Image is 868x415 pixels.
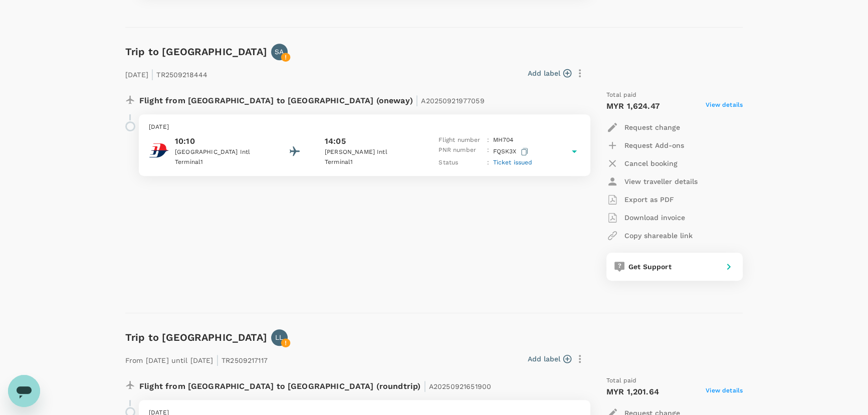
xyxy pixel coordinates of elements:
p: Terminal 1 [175,157,265,167]
p: [PERSON_NAME] Intl [325,147,415,157]
button: Export as PDF [606,190,674,209]
p: MYR 1,624.47 [606,100,660,112]
p: [DATE] [149,122,580,132]
span: A20250921651900 [429,382,491,390]
button: Request Add-ons [606,136,684,154]
p: Copy shareable link [624,231,693,241]
p: 14:05 [325,135,346,147]
span: | [151,67,154,81]
p: : [487,145,489,158]
p: FQSK3X [493,145,530,158]
h6: Trip to [GEOGRAPHIC_DATA] [125,329,267,345]
button: Request change [606,118,680,136]
span: View details [706,100,743,112]
p: Flight from [GEOGRAPHIC_DATA] to [GEOGRAPHIC_DATA] (roundtrip) [139,376,491,394]
p: Request change [624,122,680,132]
h6: Trip to [GEOGRAPHIC_DATA] [125,44,267,60]
img: Malaysia Airlines [149,140,169,160]
p: SA [275,47,284,57]
p: MH 704 [493,135,514,145]
p: [DATE] TR2509218444 [125,64,207,82]
p: Request Add-ons [624,140,684,150]
span: | [216,353,219,367]
button: View traveller details [606,172,698,190]
span: | [415,93,418,107]
p: PNR number [439,145,483,158]
p: [GEOGRAPHIC_DATA] Intl [175,147,265,157]
p: MYR 1,201.64 [606,386,659,398]
p: : [487,158,489,168]
span: Total paid [606,376,637,386]
p: Status [439,158,483,168]
p: From [DATE] until [DATE] TR2509217117 [125,350,268,368]
p: Cancel booking [624,158,678,168]
span: Ticket issued [493,159,533,166]
p: : [487,135,489,145]
button: Add label [528,354,571,364]
p: Terminal 1 [325,157,415,167]
span: Get Support [628,263,672,271]
button: Download invoice [606,209,685,227]
p: Flight number [439,135,483,145]
button: Add label [528,68,571,78]
p: Export as PDF [624,194,674,204]
button: Copy shareable link [606,227,693,245]
p: View traveller details [624,176,698,186]
p: LL [275,332,283,342]
button: Cancel booking [606,154,678,172]
span: A20250921977059 [421,97,484,105]
p: Flight from [GEOGRAPHIC_DATA] to [GEOGRAPHIC_DATA] (oneway) [139,90,485,108]
span: | [423,379,426,393]
span: View details [706,386,743,398]
p: 10:10 [175,135,265,147]
iframe: Button to launch messaging window [8,375,40,407]
p: Download invoice [624,213,685,223]
span: Total paid [606,90,637,100]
